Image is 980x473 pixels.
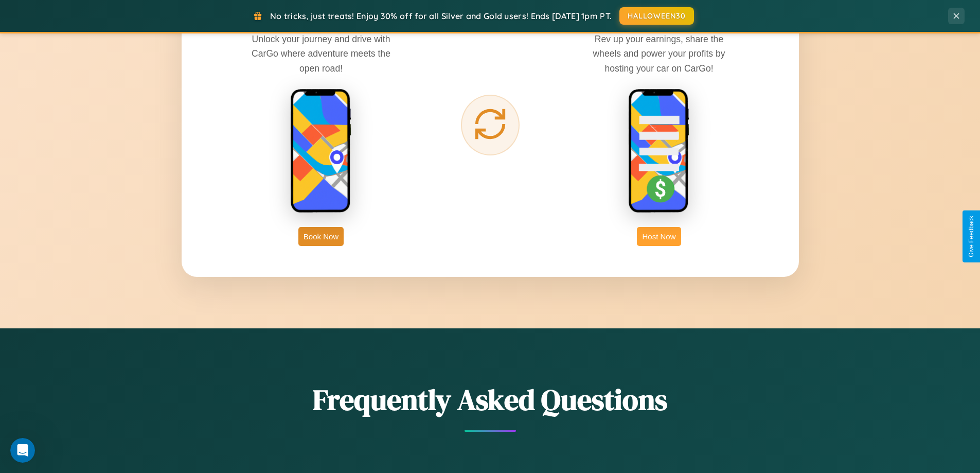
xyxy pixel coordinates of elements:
[298,227,344,246] button: Book Now
[10,438,35,463] iframe: Intercom live chat
[182,380,799,419] h2: Frequently Asked Questions
[244,32,398,75] p: Unlock your journey and drive with CarGo where adventure meets the open road!
[968,216,975,257] div: Give Feedback
[619,7,694,25] button: HALLOWEEN30
[290,89,352,214] img: rent phone
[582,32,736,75] p: Rev up your earnings, share the wheels and power your profits by hosting your car on CarGo!
[270,11,612,21] span: No tricks, just treats! Enjoy 30% off for all Silver and Gold users! Ends [DATE] 1pm PT.
[637,227,681,246] button: Host Now
[628,89,690,214] img: host phone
